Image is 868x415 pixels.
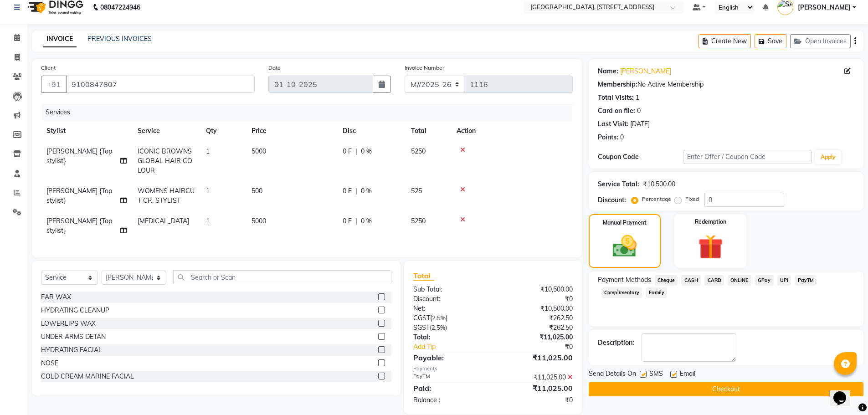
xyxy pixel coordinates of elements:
[589,369,636,380] span: Send Details On
[43,31,77,47] a: INVOICE
[406,323,493,333] div: ( )
[413,271,434,281] span: Total
[138,217,189,225] span: [MEDICAL_DATA]
[601,287,642,298] span: Complimentary
[406,285,493,294] div: Sub Total:
[406,313,493,323] div: ( )
[598,80,637,89] div: Membership:
[41,64,56,72] label: Client
[830,379,859,406] iframe: chat widget
[685,195,699,203] label: Fixed
[355,147,357,156] span: |
[132,121,200,141] th: Service
[815,150,841,164] button: Apply
[598,195,626,205] div: Discount:
[493,383,580,394] div: ₹11,025.00
[46,217,112,235] span: [PERSON_NAME] {Top stylist}
[343,147,352,156] span: 0 F
[755,275,774,286] span: GPay
[46,187,112,205] span: [PERSON_NAME] {Top stylist}
[337,121,406,141] th: Disc
[41,121,132,141] th: Stylist
[406,333,493,342] div: Total:
[413,365,572,373] div: Payments
[630,119,650,129] div: [DATE]
[431,324,445,331] span: 2.5%
[636,93,639,102] div: 1
[598,179,639,189] div: Service Total:
[206,147,210,155] span: 1
[406,121,451,141] th: Total
[406,395,493,405] div: Balance :
[41,76,67,93] button: +91
[655,275,678,286] span: Cheque
[406,373,493,382] div: PayTM
[683,150,812,164] input: Enter Offer / Coupon Code
[451,121,573,141] th: Action
[493,294,580,304] div: ₹0
[413,314,430,322] span: CGST
[493,313,580,323] div: ₹262.50
[355,186,357,196] span: |
[704,275,724,286] span: CARD
[690,231,731,262] img: _gift.svg
[361,147,372,156] span: 0 %
[598,338,634,348] div: Description:
[411,187,422,195] span: 525
[406,294,493,304] div: Discount:
[252,187,262,195] span: 500
[493,285,580,294] div: ₹10,500.00
[680,369,695,380] span: Email
[493,395,580,405] div: ₹0
[777,275,791,286] span: UPI
[411,147,426,155] span: 5250
[649,369,663,380] span: SMS
[493,373,580,382] div: ₹11,025.00
[598,106,635,116] div: Card on file:
[620,67,671,76] a: [PERSON_NAME]
[642,195,671,203] label: Percentage
[598,275,651,285] span: Payment Methods
[620,133,624,142] div: 0
[493,333,580,342] div: ₹11,025.00
[406,342,507,352] a: Add Tip
[355,216,357,226] span: |
[411,217,426,225] span: 5250
[41,359,58,368] div: NOSE
[637,106,641,116] div: 0
[41,332,106,342] div: UNDER ARMS DETAN
[598,80,854,89] div: No Active Membership
[699,34,751,48] button: Create New
[681,275,701,286] span: CASH
[42,104,580,121] div: Services
[493,304,580,313] div: ₹10,500.00
[343,186,352,196] span: 0 F
[406,304,493,313] div: Net:
[646,287,667,298] span: Family
[795,275,817,286] span: PayTM
[508,342,580,352] div: ₹0
[46,147,112,165] span: [PERSON_NAME] {Top stylist}
[405,64,444,72] label: Invoice Number
[413,323,430,332] span: SGST
[206,217,210,225] span: 1
[493,323,580,333] div: ₹262.50
[432,314,446,322] span: 2.5%
[728,275,751,286] span: ONLINE
[598,93,634,102] div: Total Visits:
[598,119,628,129] div: Last Visit:
[138,187,195,205] span: WOMENS HAIRCUT CR. STYLIST
[598,152,683,162] div: Coupon Code
[406,352,493,363] div: Payable:
[252,147,266,155] span: 5000
[173,270,391,284] input: Search or Scan
[361,186,372,196] span: 0 %
[406,383,493,394] div: Paid:
[268,64,281,72] label: Date
[603,219,647,227] label: Manual Payment
[41,319,96,328] div: LOWERLIPS WAX
[200,121,246,141] th: Qty
[41,372,134,381] div: COLD CREAM MARINE FACIAL
[493,352,580,363] div: ₹11,025.00
[41,292,71,302] div: EAR WAX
